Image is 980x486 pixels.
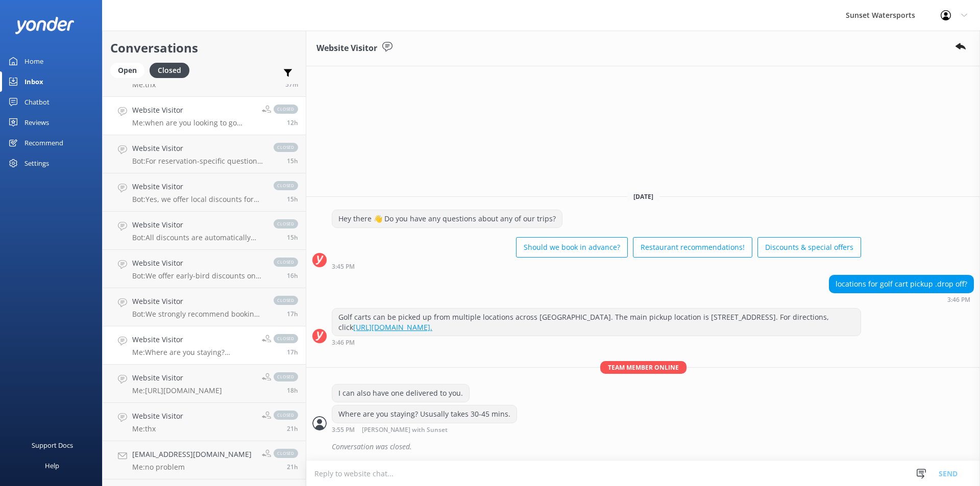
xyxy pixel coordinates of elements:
span: closed [274,105,298,114]
button: Restaurant recommendations! [633,237,752,258]
button: Discounts & special offers [757,237,861,258]
h4: Website Visitor [132,296,263,307]
span: 08:15pm 14-Aug-2025 (UTC -05:00) America/Cancun [287,118,298,127]
a: Open [110,64,150,75]
span: closed [274,143,298,152]
a: Website VisitorMe:when are you looking to go [MEDICAL_DATA] - I can assist with the booking and c... [103,97,306,135]
span: 04:56pm 14-Aug-2025 (UTC -05:00) America/Cancun [287,195,298,203]
a: Website VisitorBot:We offer early-bird discounts on all of our morning trips. When you book direc... [103,250,306,288]
span: closed [274,181,298,190]
span: closed [274,334,298,343]
a: Website VisitorMe:Where are you staying? Ususally takes 30-45 mins.closed17h [103,326,306,365]
div: Conversation was closed. [332,438,974,455]
div: Help [45,455,59,476]
h4: Website Visitor [132,258,263,269]
a: Website VisitorMe:[URL][DOMAIN_NAME]closed18h [103,365,306,403]
p: Bot: We strongly recommend booking in advance as our tours are known to sell out, especially this... [132,310,263,319]
h4: Website Visitor [132,181,263,192]
div: Recommend [24,133,63,153]
a: Website VisitorMe:thxclosed21h [103,403,306,441]
button: Should we book in advance? [516,237,628,258]
div: 02:45pm 14-Aug-2025 (UTC -05:00) America/Cancun [332,263,861,270]
span: closed [274,219,298,228]
p: Me: [URL][DOMAIN_NAME] [132,386,222,395]
div: 02:55pm 14-Aug-2025 (UTC -05:00) America/Cancun [332,426,517,433]
strong: 3:46 PM [947,297,970,303]
div: 2025-08-15T00:24:53.797 [312,438,974,455]
strong: 3:55 PM [332,427,355,433]
h4: Website Visitor [132,219,263,231]
span: 10:48am 14-Aug-2025 (UTC -05:00) America/Cancun [287,424,298,433]
span: 03:24pm 14-Aug-2025 (UTC -05:00) America/Cancun [287,310,298,318]
p: Me: when are you looking to go [MEDICAL_DATA] - I can assist with the booking and customize the b... [132,118,254,127]
a: Website VisitorBot:All discounts are automatically applied at checkout. If you have already compl... [103,212,306,250]
span: 05:21pm 14-Aug-2025 (UTC -05:00) America/Cancun [287,157,298,165]
div: Inbox [24,71,43,92]
span: 10:45am 14-Aug-2025 (UTC -05:00) America/Cancun [287,463,298,471]
span: 07:27am 15-Aug-2025 (UTC -05:00) America/Cancun [285,80,298,89]
a: [URL][DOMAIN_NAME]. [353,322,432,332]
div: Support Docs [32,435,73,455]
span: closed [274,258,298,267]
span: [DATE] [627,192,659,201]
span: closed [274,296,298,305]
div: 02:46pm 14-Aug-2025 (UTC -05:00) America/Cancun [829,296,974,303]
p: Me: thx [132,424,183,433]
div: Settings [24,153,49,173]
span: closed [274,372,298,381]
p: Me: thx [132,80,183,89]
strong: 3:45 PM [332,264,355,270]
span: closed [274,411,298,420]
span: closed [274,449,298,458]
h4: Website Visitor [132,105,254,116]
h4: Website Visitor [132,334,254,345]
span: [PERSON_NAME] with Sunset [362,427,448,433]
div: 02:46pm 14-Aug-2025 (UTC -05:00) America/Cancun [332,339,861,346]
a: Website VisitorBot:For reservation-specific questions, please call our call center at [PHONE_NUMB... [103,135,306,173]
div: Hey there 👋 Do you have any questions about any of our trips? [332,210,562,227]
div: I can also have one delivered to you. [332,385,469,402]
span: 02:55pm 14-Aug-2025 (UTC -05:00) America/Cancun [287,348,298,356]
p: Bot: We offer early-bird discounts on all of our morning trips. When you book direct, we guarante... [132,271,263,280]
div: Closed [150,63,189,78]
p: Me: no problem [132,463,252,472]
a: Website VisitorBot:Yes, we offer local discounts for Key West residents. You can find more inform... [103,173,306,212]
div: Golf carts can be picked up from multiple locations across [GEOGRAPHIC_DATA]. The main pickup loc... [332,309,861,336]
h4: Website Visitor [132,372,222,383]
span: Team member online [600,361,687,374]
h4: Website Visitor [132,411,183,422]
span: 03:57pm 14-Aug-2025 (UTC -05:00) America/Cancun [287,271,298,280]
p: Me: Where are you staying? Ususally takes 30-45 mins. [132,348,254,357]
div: Where are you staying? Ususally takes 30-45 mins. [332,405,517,423]
span: 02:23pm 14-Aug-2025 (UTC -05:00) America/Cancun [287,386,298,395]
img: yonder-white-logo.png [15,17,74,34]
span: 04:39pm 14-Aug-2025 (UTC -05:00) America/Cancun [287,233,298,242]
div: locations for golf cart pickup .drop off? [829,275,973,293]
h2: Conversations [110,38,298,58]
div: Open [110,63,144,78]
a: Closed [150,64,194,75]
h3: Website Visitor [316,42,377,55]
a: [EMAIL_ADDRESS][DOMAIN_NAME]Me:no problemclosed21h [103,441,306,479]
div: Home [24,51,43,71]
div: Reviews [24,112,49,133]
div: Chatbot [24,92,50,112]
a: Website VisitorBot:We strongly recommend booking in advance as our tours are known to sell out, e... [103,288,306,326]
p: Bot: For reservation-specific questions, please call our call center at [PHONE_NUMBER]. Alternati... [132,157,263,166]
p: Bot: Yes, we offer local discounts for Key West residents. You can find more information at [URL]... [132,195,263,204]
h4: Website Visitor [132,143,263,154]
h4: [EMAIL_ADDRESS][DOMAIN_NAME] [132,449,252,460]
strong: 3:46 PM [332,340,355,346]
p: Bot: All discounts are automatically applied at checkout. If you have already completed your book... [132,233,263,242]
